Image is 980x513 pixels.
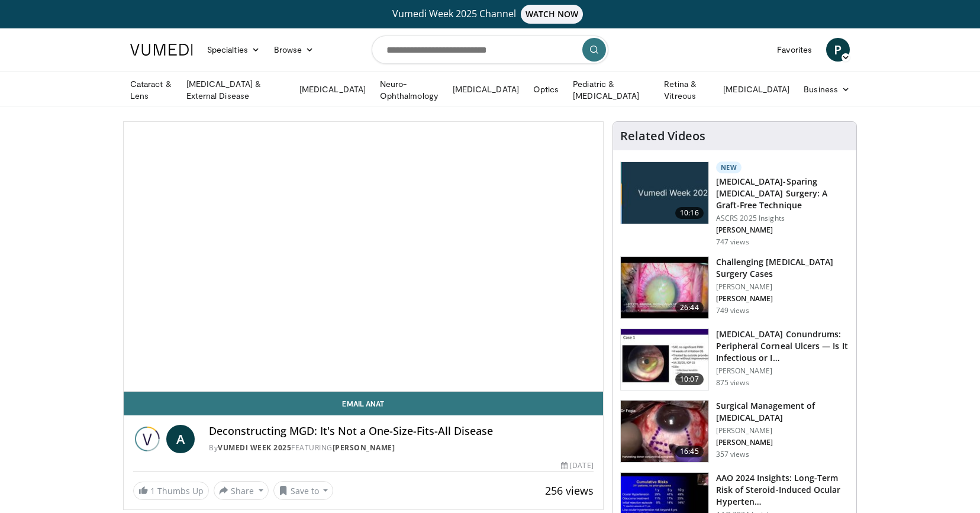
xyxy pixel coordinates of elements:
img: Vumedi Week 2025 [133,425,162,453]
div: [DATE] [561,460,593,471]
a: [MEDICAL_DATA] [716,78,797,101]
a: 1 Thumbs Up [133,482,209,500]
a: 10:07 [MEDICAL_DATA] Conundrums: Peripheral Corneal Ulcers — Is It Infectious or I… [PERSON_NAME]... [620,328,849,391]
h4: Deconstructing MGD: It's Not a One-Size-Fits-All Disease [209,425,594,438]
a: A [166,425,195,453]
a: Optics [526,78,566,101]
a: Business [797,78,857,101]
a: [MEDICAL_DATA] [292,78,373,101]
a: [PERSON_NAME] [333,443,395,453]
a: Retina & Vitreous [657,78,716,102]
a: Cataract & Lens [123,78,179,102]
img: e2db3364-8554-489a-9e60-297bee4c90d2.jpg.150x105_q85_crop-smart_upscale.jpg [621,162,708,224]
h3: [MEDICAL_DATA]-Sparing [MEDICAL_DATA] Surgery: A Graft-Free Technique [716,176,849,211]
p: [PERSON_NAME] [716,438,849,447]
span: 26:44 [675,302,704,314]
button: Share [214,481,269,500]
a: Browse [267,38,321,62]
a: Favorites [770,38,819,62]
p: [PERSON_NAME] [716,282,849,292]
span: 16:45 [675,446,704,457]
video-js: Video Player [124,122,603,392]
a: Vumedi Week 2025 ChannelWATCH NOW [132,5,848,24]
img: 7b07ef4f-7000-4ba4-89ad-39d958bbfcae.150x105_q85_crop-smart_upscale.jpg [621,401,708,462]
a: Pediatric & [MEDICAL_DATA] [566,78,657,102]
h4: Related Videos [620,129,705,143]
a: [MEDICAL_DATA] [446,78,526,101]
p: [PERSON_NAME] [716,426,849,435]
span: WATCH NOW [521,5,584,24]
h3: AAO 2024 Insights: Long-Term Risk of Steroid-Induced Ocular Hyperten… [716,472,849,508]
input: Search topics, interventions [372,36,608,64]
img: 05a6f048-9eed-46a7-93e1-844e43fc910c.150x105_q85_crop-smart_upscale.jpg [621,257,708,318]
span: 10:07 [675,373,704,385]
a: 26:44 Challenging [MEDICAL_DATA] Surgery Cases [PERSON_NAME] [PERSON_NAME] 749 views [620,256,849,319]
a: [MEDICAL_DATA] & External Disease [179,78,292,102]
a: 10:16 New [MEDICAL_DATA]-Sparing [MEDICAL_DATA] Surgery: A Graft-Free Technique ASCRS 2025 Insigh... [620,162,849,247]
p: New [716,162,742,173]
p: 357 views [716,450,749,459]
button: Save to [273,481,334,500]
h3: [MEDICAL_DATA] Conundrums: Peripheral Corneal Ulcers — Is It Infectious or I… [716,328,849,364]
img: 5ede7c1e-2637-46cb-a546-16fd546e0e1e.150x105_q85_crop-smart_upscale.jpg [621,329,708,391]
p: 747 views [716,237,749,247]
a: Specialties [200,38,267,62]
a: 16:45 Surgical Management of [MEDICAL_DATA] [PERSON_NAME] [PERSON_NAME] 357 views [620,400,849,463]
a: Neuro-Ophthalmology [373,78,446,102]
p: 749 views [716,306,749,315]
h3: Surgical Management of [MEDICAL_DATA] [716,400,849,424]
a: Email Anat [124,392,603,415]
p: [PERSON_NAME] [716,294,849,304]
p: [PERSON_NAME] [716,366,849,376]
span: 256 views [545,483,594,498]
p: 875 views [716,378,749,388]
h3: Challenging [MEDICAL_DATA] Surgery Cases [716,256,849,280]
p: ASCRS 2025 Insights [716,214,849,223]
a: Vumedi Week 2025 [218,443,291,453]
div: By FEATURING [209,443,594,453]
p: [PERSON_NAME] [716,225,849,235]
a: P [826,38,850,62]
img: VuMedi Logo [130,44,193,56]
span: 10:16 [675,207,704,219]
span: 1 [150,485,155,496]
